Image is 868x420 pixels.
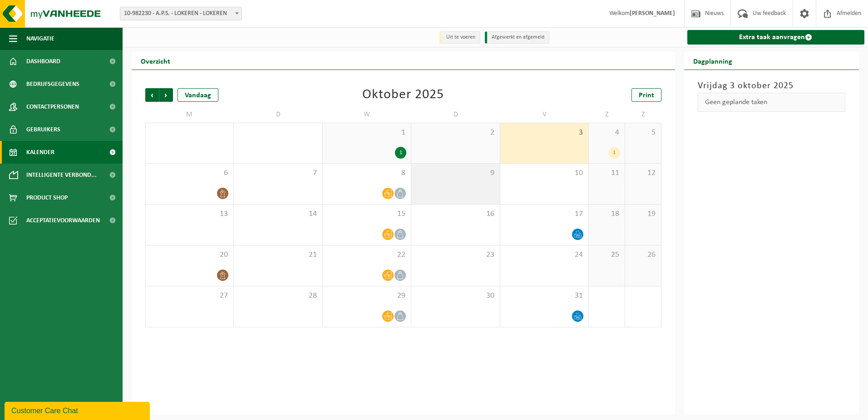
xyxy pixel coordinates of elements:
span: 7 [238,168,317,178]
span: Product Shop [26,186,68,209]
li: Afgewerkt en afgemeld [485,31,549,44]
span: 26 [630,250,656,260]
span: 10-982230 - A.P.S. - LOKEREN - LOKEREN [120,7,242,20]
td: D [234,106,322,123]
span: 12 [630,168,656,178]
span: 23 [416,250,495,260]
span: 19 [630,209,656,219]
span: 8 [327,168,406,178]
span: 10 [505,168,584,178]
span: 18 [593,209,620,219]
div: 1 [395,147,406,159]
span: 24 [505,250,584,260]
td: V [500,106,589,123]
span: Volgende [159,88,173,102]
strong: [PERSON_NAME] [630,10,675,17]
span: Gebruikers [26,118,60,141]
span: Intelligente verbond... [26,164,97,186]
span: 16 [416,209,495,219]
span: Print [639,92,654,99]
span: Vorige [145,88,159,102]
td: W [323,106,411,123]
span: 9 [416,168,495,178]
span: 29 [327,291,406,301]
h2: Overzicht [132,52,179,70]
h2: Dagplanning [684,52,741,70]
span: 20 [150,250,229,260]
span: 28 [238,291,317,301]
a: Print [631,88,661,102]
td: Z [589,106,625,123]
span: Dashboard [26,50,60,73]
span: 14 [238,209,317,219]
span: 6 [150,168,229,178]
td: D [411,106,500,123]
td: M [145,106,234,123]
span: Contactpersonen [26,95,79,118]
span: 31 [505,291,584,301]
li: Uit te voeren [439,31,480,44]
div: Oktober 2025 [362,88,444,102]
div: 1 [609,147,620,159]
div: Geen geplande taken [698,93,846,112]
span: 11 [593,168,620,178]
span: Bedrijfsgegevens [26,73,79,95]
span: 1 [327,128,406,138]
h3: Vrijdag 3 oktober 2025 [698,79,846,93]
span: 2 [416,128,495,138]
td: Z [625,106,661,123]
span: 21 [238,250,317,260]
span: Kalender [26,141,54,164]
span: 30 [416,291,495,301]
span: 3 [505,128,584,138]
span: 5 [630,128,656,138]
span: 15 [327,209,406,219]
span: 13 [150,209,229,219]
span: Acceptatievoorwaarden [26,209,100,232]
a: Extra taak aanvragen [687,30,865,45]
span: 25 [593,250,620,260]
span: 22 [327,250,406,260]
span: Navigatie [26,27,54,50]
span: 17 [505,209,584,219]
iframe: chat widget [5,400,152,420]
div: Vandaag [178,88,218,102]
span: 27 [150,291,229,301]
span: 10-982230 - A.P.S. - LOKEREN - LOKEREN [120,7,242,20]
span: 4 [593,128,620,138]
